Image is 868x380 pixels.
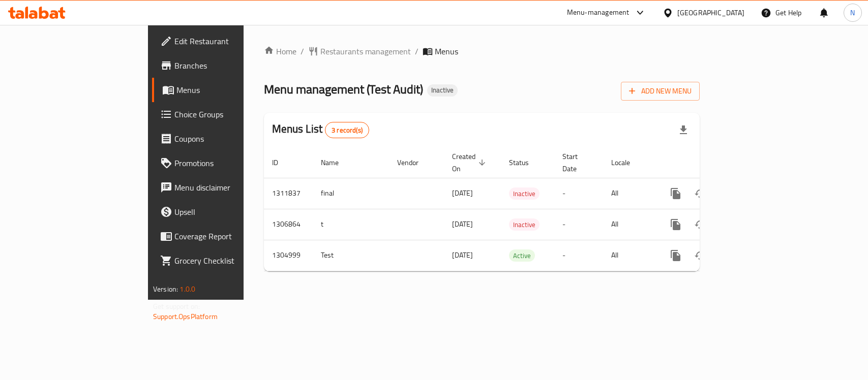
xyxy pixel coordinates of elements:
span: Choice Groups [174,108,285,120]
span: Name [321,156,352,169]
table: enhanced table [264,147,769,271]
a: Support.OpsPlatform [153,310,218,323]
th: Actions [655,147,769,178]
td: final [313,178,389,209]
button: Change Status [688,181,712,206]
span: Inactive [427,86,458,94]
span: Menu disclaimer [174,181,285,194]
div: Menu-management [567,7,630,19]
span: Upsell [174,206,285,218]
span: 3 record(s) [325,125,369,135]
span: [DATE] [452,248,473,262]
a: Coverage Report [152,224,293,248]
a: Upsell [152,200,293,224]
span: Start Date [562,150,591,175]
td: All [603,209,655,240]
a: Choice Groups [152,102,293,126]
span: Locale [611,156,643,169]
span: Get support on: [153,300,200,313]
span: Vendor [397,156,432,169]
div: Active [509,249,535,262]
a: Menus [152,78,293,102]
span: Menus [435,45,458,57]
td: - [554,209,603,240]
span: Menu management ( Test Audit ) [264,78,423,101]
span: Coupons [174,133,285,145]
span: Version: [153,282,178,296]
td: All [603,240,655,271]
span: Edit Restaurant [174,35,285,47]
a: Edit Restaurant [152,29,293,53]
span: Active [509,250,535,262]
button: Change Status [688,243,712,268]
button: more [664,212,688,237]
td: Test [313,240,389,271]
li: / [415,45,418,57]
a: Promotions [152,151,293,175]
button: more [664,243,688,268]
button: Add New Menu [621,82,700,101]
nav: breadcrumb [264,45,700,57]
td: - [554,240,603,271]
div: [GEOGRAPHIC_DATA] [677,7,744,18]
td: t [313,209,389,240]
a: Coupons [152,126,293,151]
td: All [603,178,655,209]
div: Export file [671,118,696,142]
span: Grocery Checklist [174,255,285,267]
span: Promotions [174,157,285,169]
span: Restaurants management [320,45,411,57]
div: Inactive [427,84,458,97]
a: Menu disclaimer [152,175,293,200]
a: Branches [152,53,293,78]
a: Restaurants management [308,45,411,57]
div: Inactive [509,218,540,231]
li: / [301,45,304,57]
h2: Menus List [272,121,369,138]
span: Add New Menu [629,85,692,98]
span: Branches [174,59,285,72]
span: ID [272,156,291,169]
span: 1.0.0 [179,282,195,296]
span: Coverage Report [174,230,285,242]
span: N [850,7,855,18]
button: Change Status [688,212,712,237]
span: Inactive [509,188,540,200]
span: [DATE] [452,217,473,231]
button: more [664,181,688,206]
span: Menus [176,84,285,96]
div: Total records count [325,122,369,138]
span: [DATE] [452,186,473,200]
span: Inactive [509,219,540,231]
span: Status [509,156,542,169]
span: Created On [452,150,489,175]
a: Grocery Checklist [152,248,293,273]
td: - [554,178,603,209]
